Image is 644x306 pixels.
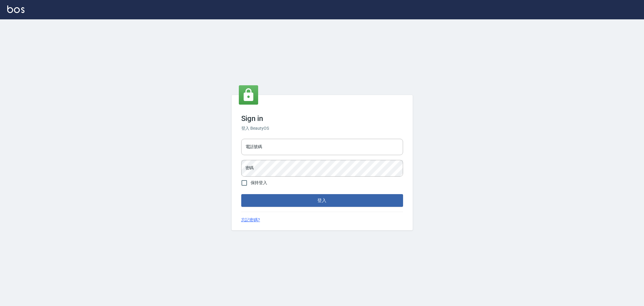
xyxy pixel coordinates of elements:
[241,114,403,123] h3: Sign in
[7,5,24,13] img: Logo
[241,194,403,207] button: 登入
[251,180,268,186] span: 保持登入
[241,217,260,223] a: 忘記密碼?
[241,125,403,132] h6: 登入 BeautyOS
